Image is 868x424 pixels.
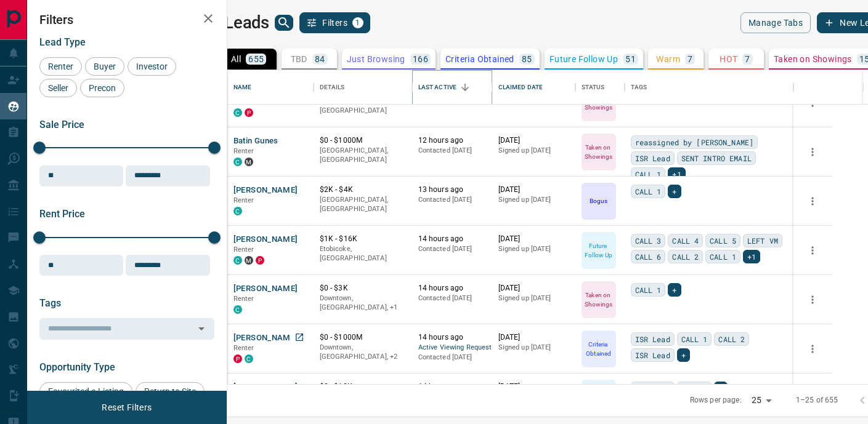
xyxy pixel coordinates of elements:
[710,234,736,247] span: CALL 5
[681,333,708,345] span: CALL 1
[590,196,607,206] p: Bogus
[743,250,760,263] div: +1
[299,12,370,33] button: Filters1
[635,136,753,148] span: reassigned by [PERSON_NAME]
[522,55,532,63] p: 85
[233,234,298,246] button: [PERSON_NAME]
[136,382,205,401] div: Return to Site
[39,12,214,27] h2: Filters
[418,332,486,343] p: 14 hours ago
[39,297,61,309] span: Tags
[233,305,242,314] div: condos.ca
[320,70,345,105] div: Details
[418,353,486,362] p: Contacted [DATE]
[635,382,670,394] span: ISR Lead
[681,152,752,164] span: SENT INTRO EMAIL
[233,295,254,303] span: Renter
[275,15,293,31] button: search button
[575,70,625,105] div: Status
[418,185,486,195] p: 13 hours ago
[233,256,242,265] div: condos.ca
[635,333,670,345] span: ISR Lead
[233,382,298,393] button: [PERSON_NAME]
[418,70,456,105] div: Last Active
[94,397,160,418] button: Reset Filters
[418,382,486,392] p: 14 hours ago
[85,57,124,76] div: Buyer
[656,55,680,63] p: Warm
[233,147,254,155] span: Renter
[690,395,742,406] p: Rows per page:
[227,70,314,105] div: Name
[498,234,569,244] p: [DATE]
[672,250,699,263] span: CALL 2
[44,83,73,93] span: Seller
[320,244,406,263] p: Etobicoke, [GEOGRAPHIC_DATA]
[347,55,405,63] p: Just Browsing
[498,343,569,353] p: Signed up [DATE]
[233,70,252,105] div: Name
[635,250,662,263] span: CALL 6
[498,70,543,105] div: Claimed Date
[740,12,811,33] button: Manage Tabs
[39,361,115,373] span: Opportunity Type
[320,382,406,392] p: $0 - $12K
[668,167,685,181] div: +1
[625,70,793,105] div: Tags
[128,57,176,76] div: Investor
[498,146,569,156] p: Signed up [DATE]
[672,234,699,247] span: CALL 4
[803,290,822,309] button: more
[245,158,253,166] div: mrloft.ca
[672,168,681,180] span: +1
[681,382,708,394] span: CALL 1
[688,55,692,63] p: 7
[291,55,307,63] p: TBD
[198,13,269,33] h1: My Leads
[550,55,618,63] p: Future Follow Up
[39,382,132,401] div: Favourited a Listing
[39,79,77,97] div: Seller
[233,158,242,166] div: condos.ca
[233,332,298,344] button: [PERSON_NAME]
[314,70,412,105] div: Details
[803,192,822,210] button: more
[320,97,406,116] p: [GEOGRAPHIC_DATA], [GEOGRAPHIC_DATA]
[39,208,85,220] span: Rent Price
[80,79,124,97] div: Precon
[39,36,86,48] span: Lead Type
[320,135,406,146] p: $0 - $1000M
[418,234,486,244] p: 14 hours ago
[718,382,723,394] span: +
[320,195,406,214] p: [GEOGRAPHIC_DATA], [GEOGRAPHIC_DATA]
[291,329,307,345] a: Open in New Tab
[747,250,756,263] span: +1
[803,340,822,358] button: more
[315,55,325,63] p: 84
[668,283,681,297] div: +
[710,250,736,263] span: CALL 1
[625,55,636,63] p: 51
[233,135,278,147] button: Batin Gunes
[498,332,569,343] p: [DATE]
[354,18,362,27] span: 1
[668,185,681,198] div: +
[84,83,120,93] span: Precon
[320,332,406,343] p: $0 - $1000M
[583,340,615,358] p: Criteria Obtained
[233,185,298,196] button: [PERSON_NAME]
[231,55,241,63] p: All
[681,349,686,361] span: +
[89,62,120,71] span: Buyer
[44,62,78,71] span: Renter
[745,55,750,63] p: 7
[418,146,486,156] p: Contacted [DATE]
[412,70,492,105] div: Last Active
[320,343,406,362] p: West End, Toronto
[498,283,569,294] p: [DATE]
[498,382,569,392] p: [DATE]
[720,55,737,63] p: HOT
[140,386,200,396] span: Return to Site
[498,244,569,254] p: Signed up [DATE]
[583,143,615,161] p: Taken on Showings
